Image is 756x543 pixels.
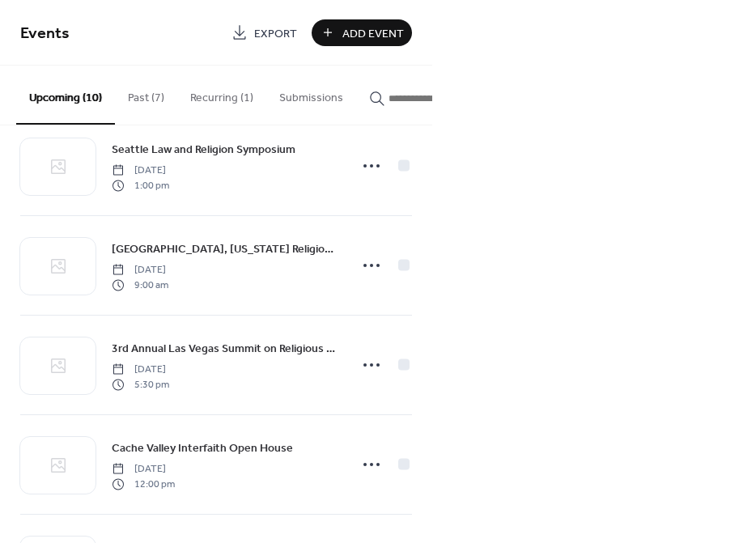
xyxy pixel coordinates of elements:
[312,19,412,46] button: Add Event
[112,341,339,358] span: 3rd Annual Las Vegas Summit on Religious Freedom & Human Dignity
[112,240,339,258] a: [GEOGRAPHIC_DATA], [US_STATE] Religious Freedom Event
[112,439,293,457] a: Cache Valley Interfaith Open House
[112,178,169,193] span: 1:00 pm
[112,263,168,278] span: [DATE]
[112,278,168,292] span: 9:00 am
[112,339,339,358] a: 3rd Annual Las Vegas Summit on Religious Freedom & Human Dignity
[112,363,169,377] span: [DATE]
[115,66,177,123] button: Past (7)
[20,18,70,49] span: Events
[16,66,115,125] button: Upcoming (10)
[112,241,339,258] span: [GEOGRAPHIC_DATA], [US_STATE] Religious Freedom Event
[112,377,169,392] span: 5:30 pm
[266,66,356,123] button: Submissions
[177,66,266,123] button: Recurring (1)
[112,440,293,457] span: Cache Valley Interfaith Open House
[112,462,175,477] span: [DATE]
[223,19,305,46] a: Export
[112,142,295,159] span: Seattle Law and Religion Symposium
[112,477,175,491] span: 12:00 pm
[342,25,404,42] span: Add Event
[254,25,297,42] span: Export
[112,140,295,159] a: Seattle Law and Religion Symposium
[112,163,169,178] span: [DATE]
